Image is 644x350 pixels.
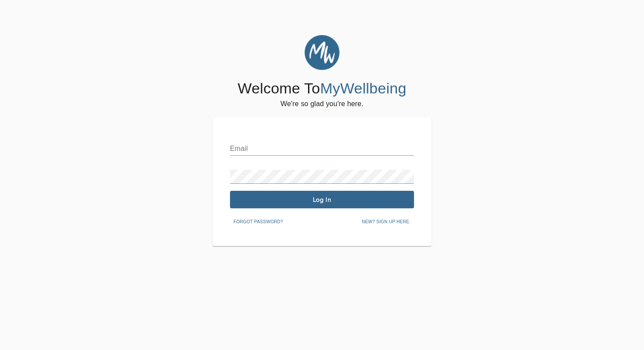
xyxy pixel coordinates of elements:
[362,218,410,226] span: New? Sign up here.
[237,79,406,98] h4: Welcome To
[280,98,363,110] h6: We're so glad you're here.
[358,215,414,229] button: New? Sign up here.
[320,80,407,96] span: MyWellbeing
[230,215,287,229] button: Forgot password?
[230,191,414,208] button: Log In
[304,35,340,70] img: MyWellbeing
[234,218,283,226] span: Forgot password?
[230,218,287,225] a: Forgot password?
[234,196,410,204] span: Log In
